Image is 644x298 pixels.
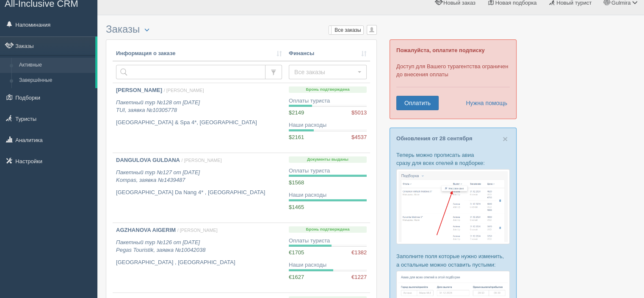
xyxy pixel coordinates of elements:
[116,119,282,127] p: [GEOGRAPHIC_DATA] & Spa 4*, [GEOGRAPHIC_DATA]
[351,134,367,142] span: $4537
[289,97,367,105] div: Оплаты туриста
[289,261,367,269] div: Наши расходы
[503,134,508,143] button: Close
[396,96,439,110] a: Оплатить
[113,153,285,223] a: DANGULOVA GULDANA / [PERSON_NAME] Пакетный тур №127 от [DATE]Kompas, заявка №1439487 [GEOGRAPHIC_...
[289,226,367,233] p: Бронь подтверждена
[113,83,285,153] a: [PERSON_NAME] / [PERSON_NAME] Пакетный тур №128 от [DATE]TUI, заявка №10305778 [GEOGRAPHIC_DATA] ...
[15,58,95,73] a: Активные
[351,249,367,257] span: €1382
[289,156,367,163] p: Документы выданы
[289,65,367,79] button: Все заказы
[289,121,367,129] div: Наши расходы
[116,227,176,233] b: AGZHANOVA AIGERIM
[289,109,304,116] span: $2149
[294,68,356,76] span: Все заказы
[289,204,304,210] span: $1465
[396,252,510,268] p: Заполните поля которые нужно изменить, а остальные можно оставить пустыми:
[113,223,285,292] a: AGZHANOVA AIGERIM / [PERSON_NAME] Пакетный тур №126 от [DATE]Pegas Touristik, заявка №10042038 [G...
[116,189,282,197] p: [GEOGRAPHIC_DATA] Da Nang 4* , [GEOGRAPHIC_DATA]
[116,157,180,163] b: DANGULOVA GULDANA
[289,167,367,175] div: Оплаты туриста
[289,191,367,199] div: Наши расходы
[289,274,304,280] span: €1627
[116,259,282,267] p: [GEOGRAPHIC_DATA] , [GEOGRAPHIC_DATA]
[15,73,95,88] a: Завершённые
[116,65,265,79] input: Поиск по номеру заказа, ФИО или паспорту туриста
[396,151,510,167] p: Теперь можно прописать авиа сразу для всех отелей в подборке:
[116,99,200,114] i: Пакетный тур №128 от [DATE] TUI, заявка №10305778
[329,26,363,34] label: Все заказы
[289,237,367,245] div: Оплаты туриста
[396,169,510,244] img: %D0%BF%D0%BE%D0%B4%D0%B1%D0%BE%D1%80%D0%BA%D0%B0-%D0%B0%D0%B2%D0%B8%D0%B0-1-%D1%81%D1%80%D0%BC-%D...
[116,87,162,93] b: [PERSON_NAME]
[396,47,485,53] b: Пожалуйста, оплатите подписку
[351,109,367,117] span: $5013
[177,228,218,233] span: / [PERSON_NAME]
[396,135,472,142] a: Обновления от 28 сентября
[460,96,508,110] a: Нужна помощь
[116,169,200,184] i: Пакетный тур №127 от [DATE] Kompas, заявка №1439487
[503,134,508,144] span: ×
[390,39,517,119] div: Доступ для Вашего турагентства ограничен до внесения оплаты
[106,24,377,35] h3: Заказы
[289,249,304,256] span: €1705
[164,88,204,93] span: / [PERSON_NAME]
[116,239,205,253] i: Пакетный тур №126 от [DATE] Pegas Touristik, заявка №10042038
[289,86,367,93] p: Бронь подтверждена
[116,50,282,58] a: Информация о заказе
[351,273,367,281] span: €1227
[289,179,304,186] span: $1568
[289,50,367,58] a: Финансы
[182,158,222,163] span: / [PERSON_NAME]
[289,134,304,140] span: $2161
